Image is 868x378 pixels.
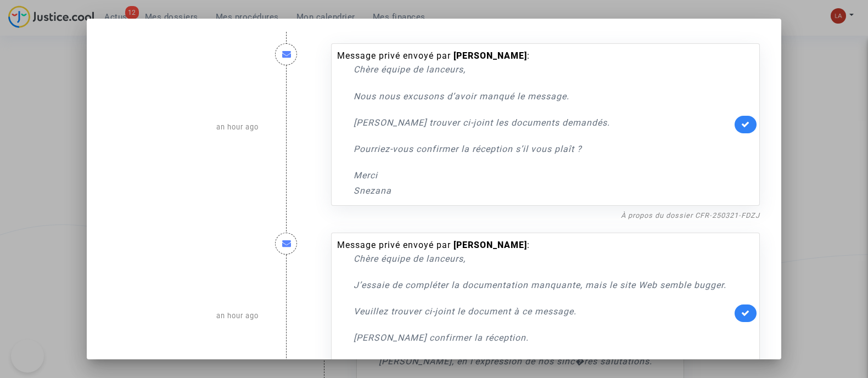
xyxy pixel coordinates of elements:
[100,32,267,221] div: an hour ago
[354,168,732,182] p: Merci
[354,252,732,266] p: Chère équipe de lanceurs,
[354,89,732,103] p: Nous nous excusons d’avoir manqué le message.
[11,340,44,373] iframe: Help Scout Beacon - Open
[354,304,732,318] p: Veuillez trouver ci-joint le document à ce message.
[354,278,732,292] p: J’essaie de compléter la documentation manquante, mais le site Web semble bugger.
[354,142,732,156] p: Pourriez-vous confirmer la réception s’il vous plaît ?
[354,357,732,371] p: Merci
[453,240,527,250] b: [PERSON_NAME]
[354,63,732,76] p: Chère équipe de lanceurs,
[354,116,732,129] p: [PERSON_NAME] trouver ci-joint les documents demandés.
[621,211,760,219] a: À propos du dossier CFR-250321-FDZJ
[354,331,732,345] p: [PERSON_NAME] confirmer la réception.
[453,50,527,61] b: [PERSON_NAME]
[337,49,732,198] div: Message privé envoyé par :
[354,184,732,198] p: Snezana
